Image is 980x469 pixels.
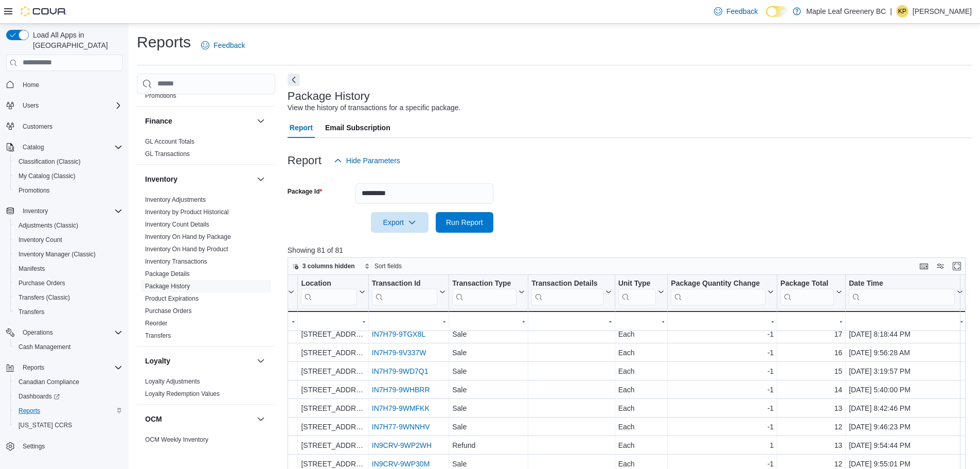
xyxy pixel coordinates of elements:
div: Sale [452,346,525,359]
button: Sort fields [360,260,406,272]
div: Package Total [780,279,834,288]
a: Package History [145,283,190,290]
span: Operations [23,328,53,337]
span: Reports [14,405,122,417]
span: Feedback [726,6,758,16]
div: Sale [452,328,525,340]
p: | [890,5,892,18]
div: 13 [780,439,842,451]
a: IN7H79-9WHBRR [372,386,430,394]
button: My Catalog (Classic) [10,169,127,183]
span: Customers [23,123,52,131]
div: -1 [671,346,774,359]
span: Cash Management [14,341,122,353]
div: - [618,315,664,327]
a: GL Account Totals [145,138,194,145]
button: Purchase Orders [10,276,127,290]
a: Transfers (Classic) [14,291,74,304]
button: Keyboard shortcuts [918,260,930,272]
button: Catalog [2,140,127,154]
a: IN9CRV-9WP2WH [372,441,432,449]
div: [DATE] 3:19:57 PM [849,365,963,377]
button: Reports [10,404,127,418]
a: Package Details [145,270,190,277]
button: Canadian Compliance [10,375,127,389]
h3: Package History [288,90,370,102]
p: Showing 81 of 81 [288,245,973,255]
span: Inventory Transactions [145,257,207,266]
div: - [240,315,294,327]
span: Reports [23,363,44,372]
span: Promotions [14,184,122,197]
div: Transaction Id [372,279,437,288]
a: Inventory Transactions [145,258,207,265]
button: Inventory [145,174,253,184]
div: -1 [671,328,774,340]
div: Package Quantity Change [671,279,765,305]
a: Inventory Count Details [145,221,209,228]
button: Adjustments (Classic) [10,218,127,233]
div: - [849,315,963,327]
span: Canadian Compliance [19,378,79,386]
div: -1 [671,421,774,433]
span: Product Expirations [145,294,199,303]
span: Transfers [14,306,122,318]
div: [STREET_ADDRESS] [301,402,365,414]
a: Inventory On Hand by Package [145,233,231,240]
span: Manifests [14,263,122,275]
div: 13 [780,402,842,414]
div: [STREET_ADDRESS] [301,439,365,451]
div: Package Total [780,279,834,305]
div: 14 [780,384,842,396]
a: Loyalty Redemption Values [145,390,220,397]
div: Sale [452,384,525,396]
div: Transaction Type [452,279,516,305]
label: Package Id [288,187,322,196]
button: Date Time [849,279,963,305]
button: Users [2,98,127,113]
a: Inventory Manager (Classic) [14,248,100,260]
span: Home [23,81,39,89]
span: Inventory Count [19,236,62,244]
button: Reports [19,361,48,374]
span: Hide Parameters [346,155,400,166]
div: Date Time [849,279,955,288]
a: OCM Weekly Inventory [145,436,208,443]
div: Each [618,346,664,359]
a: Product Expirations [145,295,199,302]
span: Cash Management [19,343,70,351]
button: Inventory [2,204,127,218]
span: Email Subscription [325,117,390,138]
div: 12 [780,421,842,433]
span: Washington CCRS [14,419,122,431]
div: - [780,315,842,327]
button: Loyalty [145,356,253,366]
span: Transfers [145,332,171,340]
a: Transfers [145,332,171,339]
button: Classification (Classic) [10,154,127,169]
a: IN7H79-9WMFKK [372,404,430,412]
button: Inventory Count [10,233,127,247]
button: Transaction Type [452,279,525,305]
a: Settings [19,440,49,453]
span: Report [290,117,313,138]
a: Dashboards [10,389,127,404]
a: Loyalty Adjustments [145,378,200,385]
h1: Reports [137,32,191,53]
div: Transaction Details [531,279,603,288]
div: Each [618,421,664,433]
div: Location [301,279,357,288]
button: [US_STATE] CCRS [10,418,127,432]
div: Package Quantity Change [671,279,765,288]
button: Inventory [19,205,52,217]
span: Home [19,78,122,91]
div: OCM [137,433,275,450]
button: Operations [2,325,127,340]
span: Inventory Manager (Classic) [19,250,96,258]
div: Each [618,439,664,451]
button: Transfers (Classic) [10,290,127,305]
a: GL Transactions [145,150,190,158]
div: [DATE] 9:54:44 PM [849,439,963,451]
a: IN9CRV-9WP30M [372,460,430,468]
